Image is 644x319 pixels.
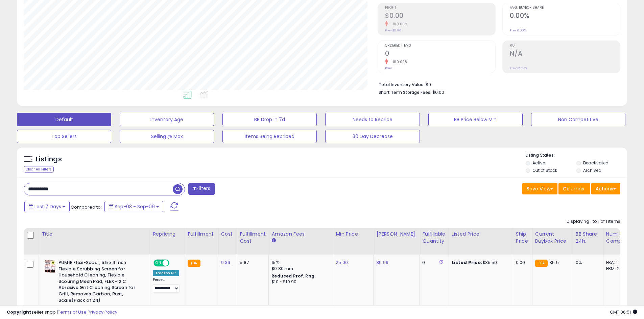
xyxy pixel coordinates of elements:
label: Out of Stock [532,167,557,173]
button: Non Competitive [531,113,625,126]
div: $35.50 [452,260,508,266]
button: Save View [522,183,557,194]
a: Privacy Policy [88,309,117,315]
button: Selling @ Max [120,130,214,143]
span: Compared to: [71,204,102,210]
button: Inventory Age [120,113,214,126]
a: 39.99 [376,259,388,266]
span: Sep-03 - Sep-09 [115,203,155,210]
label: Archived [583,167,601,173]
span: Last 7 Days [34,203,61,210]
b: Short Term Storage Fees: [379,89,431,95]
span: Columns [563,185,584,192]
span: Ordered Items [385,44,495,48]
div: Num of Comp. [606,231,631,245]
div: Displaying 1 to 1 of 1 items [567,218,620,225]
button: 30 Day Decrease [325,130,420,143]
div: FBM: 2 [606,266,628,272]
span: Avg. Buybox Share [510,6,620,10]
a: 25.00 [336,259,348,266]
span: 35.5 [549,259,559,266]
img: 51aEWgMONiL._SL40_.jpg [43,260,57,273]
b: Total Inventory Value: [379,82,425,87]
div: Amazon AI * [153,270,179,276]
span: 2025-09-17 06:51 GMT [610,309,637,315]
span: ROI [510,44,620,48]
h2: $0.00 [385,12,495,21]
div: Min Price [336,231,371,238]
span: Profit [385,6,495,10]
div: 0% [576,260,598,266]
strong: Copyright [7,309,31,315]
div: 0.00 [516,260,527,266]
div: $10 - $10.90 [271,279,328,285]
div: [PERSON_NAME] [376,231,416,238]
div: Ship Price [516,231,529,245]
button: Items Being Repriced [222,130,317,143]
button: Filters [188,183,215,195]
div: Fulfillment Cost [240,231,266,245]
h2: 0.00% [510,12,620,21]
div: FBA: 1 [606,260,628,266]
div: Current Buybox Price [535,231,570,245]
p: Listing States: [526,152,627,159]
div: $0.30 min [271,266,328,272]
div: Title [42,231,147,238]
span: ON [154,260,163,266]
button: Columns [558,183,590,194]
li: $9 [379,80,615,88]
div: Repricing [153,231,182,238]
div: Listed Price [452,231,510,238]
div: Fulfillable Quantity [422,231,446,245]
b: Reduced Prof. Rng. [271,273,316,279]
span: $0.00 [432,89,444,96]
button: Top Sellers [17,130,111,143]
small: FBA [188,260,200,267]
h5: Listings [36,155,62,164]
button: Default [17,113,111,126]
button: Last 7 Days [24,201,70,212]
b: Listed Price: [452,259,482,266]
h2: N/A [510,50,620,59]
div: seller snap | | [7,309,117,316]
div: Preset: [153,277,180,293]
small: Prev: 127.14% [510,66,527,70]
button: Sep-03 - Sep-09 [104,201,163,212]
button: BB Price Below Min [428,113,523,126]
a: Terms of Use [58,309,87,315]
div: 15% [271,260,328,266]
small: Amazon Fees. [271,238,276,244]
div: Clear All Filters [24,166,54,172]
button: Needs to Reprice [325,113,420,126]
a: 9.36 [221,259,231,266]
small: -100.00% [388,59,407,64]
label: Active [532,160,545,166]
h2: 0 [385,50,495,59]
button: BB Drop in 7d [222,113,317,126]
div: Fulfillment [188,231,215,238]
small: Prev: $11.90 [385,28,401,32]
div: 0 [422,260,443,266]
b: PUMIE Flexi-Scour, 5.5 x 4 Inch Flexible Scrubbing Screen for Household Cleaning, Flexible Scouri... [58,260,141,305]
span: OFF [168,260,179,266]
small: Prev: 0.00% [510,28,526,32]
div: Cost [221,231,234,238]
small: FBA [535,260,548,267]
div: BB Share 24h. [576,231,600,245]
div: Amazon Fees [271,231,330,238]
button: Actions [591,183,620,194]
div: 5.87 [240,260,263,266]
small: -100.00% [388,22,407,27]
label: Deactivated [583,160,609,166]
small: Prev: 1 [385,66,393,70]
